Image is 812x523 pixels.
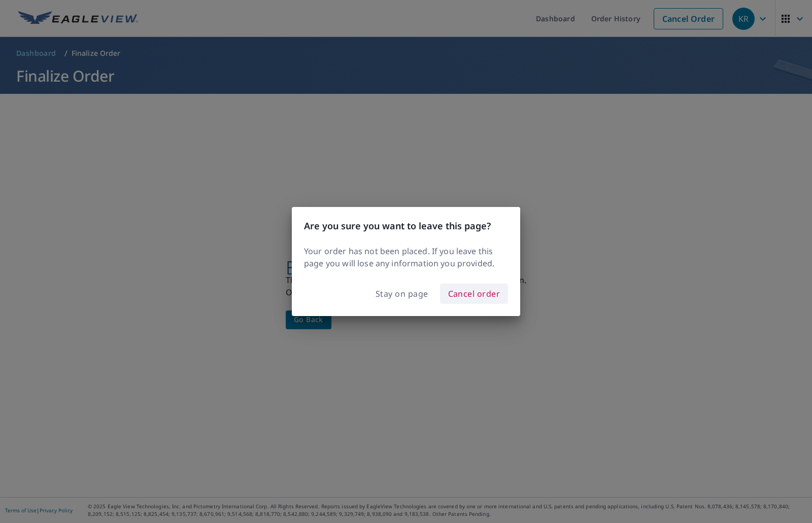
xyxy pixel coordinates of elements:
span: Stay on page [376,287,428,301]
h3: Are you sure you want to leave this page? [304,219,508,233]
p: Your order has not been placed. If you leave this page you will lose any information you provided. [304,245,508,269]
button: Stay on page [368,284,436,303]
span: Cancel order [448,287,500,301]
button: Cancel order [440,284,509,304]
